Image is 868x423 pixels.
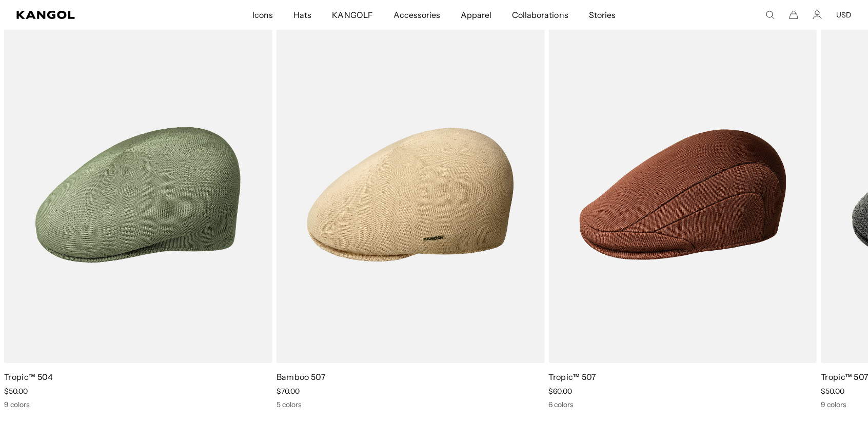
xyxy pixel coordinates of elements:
[4,372,53,382] a: Tropic™ 504
[4,400,272,409] div: 9 colors
[16,11,167,19] a: Kangol
[277,387,300,396] span: $70.00
[548,387,572,396] span: $60.00
[544,26,817,409] div: 5 of 5
[4,26,272,362] img: Tropic™ 504
[789,10,798,19] button: Cart
[836,10,852,19] button: USD
[548,372,597,382] a: Tropic™ 507
[548,400,817,409] div: 6 colors
[813,10,822,19] a: Account
[277,400,545,409] div: 5 colors
[272,26,545,409] div: 4 of 5
[277,26,545,362] img: Bamboo 507
[4,387,28,396] span: $50.00
[548,26,817,362] img: Tropic™ 507
[765,10,775,19] summary: Search here
[277,372,326,382] a: Bamboo 507
[821,387,844,396] span: $50.00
